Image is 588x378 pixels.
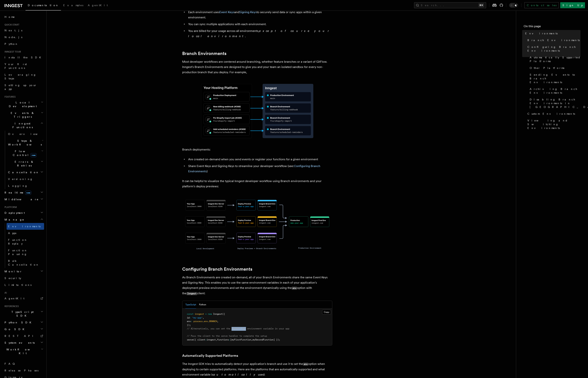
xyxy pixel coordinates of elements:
[5,297,24,300] span: AgentKit
[191,320,192,323] span: :
[3,120,44,131] button: Inngest Functions
[182,59,332,75] p: Most developer workflows are centered around branching, whether feature branches or a variant of ...
[3,275,44,282] a: Security
[5,63,27,69] span: Your first Functions
[229,338,230,341] span: :
[530,73,580,84] span: Sending Events to Branch Environments
[182,267,252,272] a: Configuring Branch Environments
[528,86,580,96] a: Archiving Branch Environments
[526,110,580,117] a: Custom Environments
[3,61,44,71] a: Your first Functions
[322,310,331,315] button: Copy
[7,139,42,146] span: Steps & Workflows
[3,310,41,318] span: TypeScript SDK
[8,259,39,266] span: Bulk Cancellation
[5,362,17,365] span: FAQ
[182,353,238,358] a: Automatically Supported Platforms
[3,101,41,108] span: Local Development
[5,334,36,337] span: REST API
[193,320,203,323] span: process
[5,29,22,32] span: Next.js
[525,32,558,35] span: Environments
[528,96,580,110] a: Disabling Branch Environments in [GEOGRAPHIC_DATA]
[5,56,43,59] span: Install the SDK
[209,320,217,323] span: BRANCH
[560,2,585,8] a: Sign Up
[30,153,37,157] span: new
[182,51,226,56] a: Branch Environments
[213,313,222,315] span: Inngest
[3,291,7,294] span: AI
[203,320,204,323] span: .
[88,4,108,7] span: AgentKit
[3,339,44,346] button: System events
[204,320,208,323] span: env
[205,338,207,341] span: :
[526,37,580,44] a: Branch Environments
[217,338,229,341] span: functions
[7,247,44,258] a: Function Pausing
[3,341,35,345] span: System events
[251,338,253,341] span: ,
[3,71,44,82] a: Leveraging Steps
[3,309,44,319] button: TypeScript SDK
[7,137,44,148] button: Steps & Workflows
[7,158,44,169] button: Errors & Retries
[5,84,37,90] span: Setting up your app
[7,236,44,247] a: Function Replay
[192,316,203,319] span: "my-app"
[187,313,193,315] span: const
[527,38,580,42] span: Branch Environments
[187,22,332,27] li: You can sync multiple applications with each environment.
[205,313,207,315] span: =
[3,270,22,273] span: Monitor
[3,319,44,326] button: Python SDK
[7,148,44,158] button: Flow Controlnew
[3,223,44,268] div: Manage
[3,196,44,203] button: Middleware
[3,27,44,34] a: Next.js
[414,2,486,8] button: Search...⌘K
[7,149,41,157] span: Flow Control
[182,81,332,141] img: Branch Environments mapping to your hosting platform's deployment previews
[3,346,44,357] button: Workflow Kit
[26,1,61,11] a: Documentation
[207,338,216,341] span: inngest
[8,184,28,187] span: Logging
[3,321,34,324] span: Python SDK
[208,313,212,315] span: new
[7,176,44,182] a: Versioning
[7,223,44,230] a: Environments
[28,4,59,7] span: Documentation
[524,2,559,8] a: Contact sales
[527,45,580,53] span: Configuring Branch Environments
[187,335,267,337] span: // Pass the client to the serve handler to complete the setup
[530,66,564,70] span: Other Platforms
[3,110,44,120] button: Events & Triggers
[524,30,580,37] a: Environments
[528,65,580,71] a: Other Platforms
[8,133,47,136] span: Overview
[8,249,27,256] span: Function Pausing
[3,295,44,302] a: AgentKit
[3,41,44,47] a: Python
[3,209,44,216] button: Deployment
[530,56,580,63] span: Automatically Supported Platforms
[8,232,16,235] span: Apps
[203,316,204,319] span: ,
[303,363,308,366] code: env
[7,131,44,137] a: Overview
[187,28,332,39] li: You are billed for your usage across all environments, .
[3,348,41,355] span: Workflow Kit
[61,1,86,10] a: Examples
[8,178,33,181] span: Versioning
[528,54,580,65] a: Automatically Supported Platforms
[3,282,44,288] a: Limitations
[530,87,580,95] span: Archiving Branch Environments
[7,182,44,189] a: Logging
[3,23,19,26] span: Quick start
[8,238,27,245] span: Function Replay
[3,367,44,374] a: Release Phases
[3,14,44,20] a: Home
[182,275,332,296] p: As Branch Environments are created on-demand, all of your Branch Environments share the same Even...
